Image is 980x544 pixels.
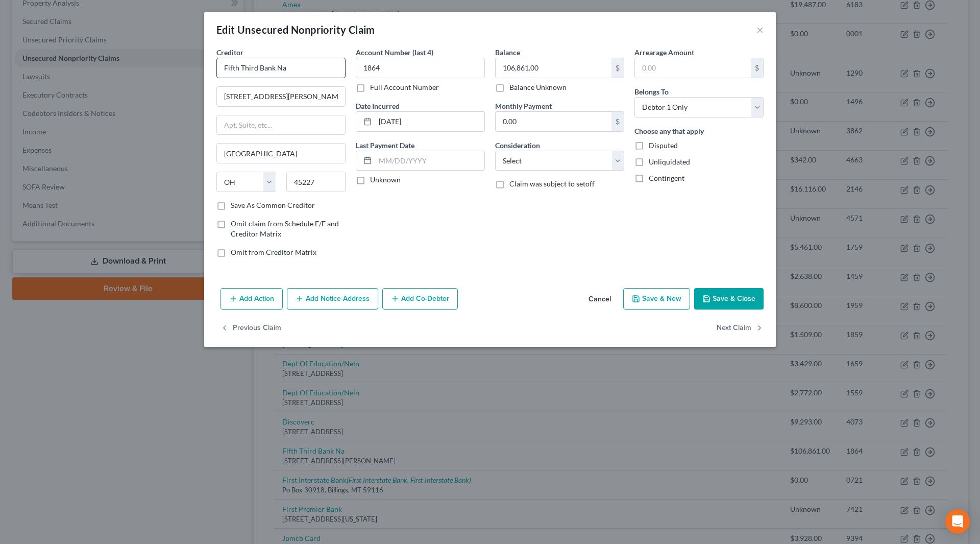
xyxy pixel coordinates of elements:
[694,288,764,310] button: Save & Close
[287,288,378,310] button: Add Notice Address
[496,112,611,131] input: 0.00
[611,112,624,131] div: $
[509,82,567,92] label: Balance Unknown
[634,126,704,136] label: Choose any that apply
[496,58,611,78] input: 0.00
[217,115,345,135] input: Apt, Suite, etc...
[231,200,315,210] label: Save As Common Creditor
[634,47,694,58] label: Arrearage Amount
[634,87,669,96] span: Belongs To
[217,144,345,163] input: Enter city...
[370,82,439,92] label: Full Account Number
[375,112,484,131] input: MM/DD/YYYY
[635,58,751,78] input: 0.00
[382,288,458,310] button: Add Co-Debtor
[356,101,400,111] label: Date Incurred
[623,288,690,310] button: Save & New
[356,140,414,151] label: Last Payment Date
[611,58,624,78] div: $
[356,58,485,78] input: XXXX
[649,174,684,182] span: Contingent
[216,22,375,37] div: Edit Unsecured Nonpriority Claim
[649,157,690,166] span: Unliquidated
[370,175,401,185] label: Unknown
[216,48,243,57] span: Creditor
[495,140,540,151] label: Consideration
[231,219,339,238] span: Omit claim from Schedule E/F and Creditor Matrix
[220,318,281,339] button: Previous Claim
[356,47,433,58] label: Account Number (last 4)
[216,58,346,78] input: Search creditor by name...
[580,289,619,310] button: Cancel
[717,318,764,339] button: Next Claim
[751,58,763,78] div: $
[220,288,283,310] button: Add Action
[217,87,345,106] input: Enter address...
[495,101,552,111] label: Monthly Payment
[945,509,970,534] div: Open Intercom Messenger
[649,141,678,150] span: Disputed
[495,47,520,58] label: Balance
[231,248,316,256] span: Omit from Creditor Matrix
[756,23,764,36] button: ×
[286,172,346,192] input: Enter zip...
[509,179,595,188] span: Claim was subject to setoff
[375,151,484,171] input: MM/DD/YYYY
